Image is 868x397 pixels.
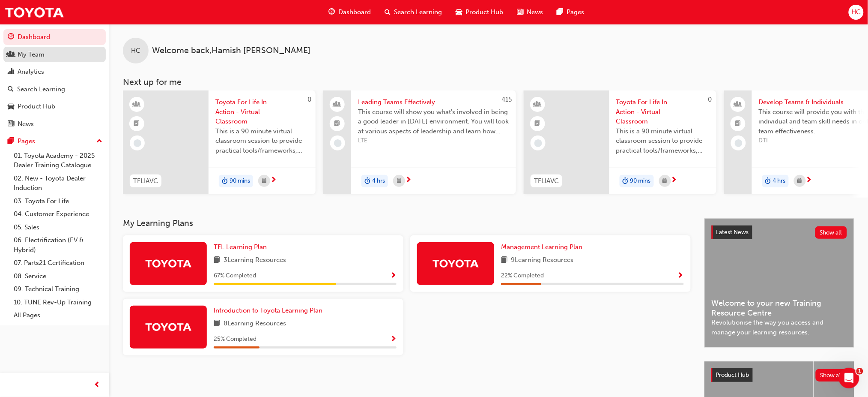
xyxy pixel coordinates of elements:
button: Show all [815,226,847,239]
span: search-icon [385,7,391,18]
span: car-icon [456,7,462,18]
span: learningRecordVerb_NONE-icon [334,139,342,147]
span: booktick-icon [735,118,741,129]
span: 4 hrs [773,176,786,186]
span: learningRecordVerb_NONE-icon [534,139,542,147]
span: calendar-icon [663,176,667,186]
span: duration-icon [222,176,228,187]
span: pages-icon [8,138,14,145]
a: 0TFLIAVCToyota For Life In Action - Virtual ClassroomThis is a 90 minute virtual classroom sessio... [524,90,716,194]
img: Trak [432,256,479,271]
button: Show Progress [677,271,684,281]
a: My Team [3,47,106,63]
a: pages-iconPages [550,3,591,21]
span: TFLIAVC [133,176,158,186]
span: HC [131,46,140,56]
span: Pages [567,7,584,17]
span: Search Learning [394,7,442,17]
span: 8 Learning Resources [224,319,286,329]
button: Pages [3,133,106,149]
a: 07. Parts21 Certification [10,256,106,270]
iframe: Intercom live chat [839,368,859,388]
a: Analytics [3,64,106,80]
span: calendar-icon [262,176,266,186]
span: book-icon [214,255,220,266]
a: 10. TUNE Rev-Up Training [10,296,106,309]
a: All Pages [10,309,106,322]
a: 0TFLIAVCToyota For Life In Action - Virtual ClassroomThis is a 90 minute virtual classroom sessio... [123,90,316,194]
a: car-iconProduct Hub [449,3,510,21]
span: Management Learning Plan [501,243,582,251]
span: pages-icon [557,7,563,18]
span: This is a 90 minute virtual classroom session to provide practical tools/frameworks, behaviours a... [616,126,710,156]
span: This course will show you what's involved in being a good leader in [DATE] environment. You will ... [358,107,509,136]
span: book-icon [501,255,507,266]
span: search-icon [8,86,14,93]
span: duration-icon [364,176,370,187]
a: Latest NewsShow allWelcome to your new Training Resource CentreRevolutionise the way you access a... [704,218,854,348]
span: 90 mins [630,176,651,186]
span: learningRecordVerb_NONE-icon [735,139,743,147]
span: 67 % Completed [214,271,256,281]
span: 25 % Completed [214,334,257,344]
span: 22 % Completed [501,271,544,281]
h3: My Learning Plans [123,218,691,228]
span: Show Progress [677,272,684,280]
span: people-icon [334,99,340,110]
button: DashboardMy TeamAnalyticsSearch LearningProduct HubNews [3,27,106,133]
img: Trak [145,319,192,334]
span: news-icon [8,120,14,128]
span: next-icon [405,177,412,184]
span: duration-icon [623,176,629,187]
a: 02. New - Toyota Dealer Induction [10,172,106,195]
a: 09. Technical Training [10,283,106,296]
span: 4 hrs [372,176,385,186]
span: calendar-icon [397,176,401,186]
img: Trak [145,256,192,271]
span: TFL Learning Plan [214,243,267,251]
span: Toyota For Life In Action - Virtual Classroom [215,97,309,126]
span: car-icon [8,103,14,111]
div: Search Learning [17,84,65,94]
button: Show all [816,369,848,382]
a: Dashboard [3,29,106,45]
span: 90 mins [230,176,250,186]
span: 0 [708,96,712,103]
div: News [18,119,34,129]
a: Management Learning Plan [501,242,586,252]
img: Trak [4,3,64,22]
span: prev-icon [94,380,101,391]
a: guage-iconDashboard [322,3,378,21]
a: 08. Service [10,270,106,283]
span: up-icon [96,136,102,147]
span: Welcome back , Hamish [PERSON_NAME] [152,46,310,56]
a: Product HubShow all [711,368,847,382]
a: Latest NewsShow all [712,226,847,239]
span: Introduction to Toyota Learning Plan [214,307,322,314]
span: TFLIAVC [534,176,559,186]
div: Product Hub [18,102,55,111]
a: 415Leading Teams EffectivelyThis course will show you what's involved in being a good leader in [... [323,90,516,194]
div: Pages [18,136,35,146]
span: people-icon [735,99,741,110]
span: next-icon [671,177,677,184]
span: next-icon [806,177,812,184]
span: duration-icon [765,176,771,187]
span: Toyota For Life In Action - Virtual Classroom [616,97,710,126]
span: Show Progress [390,272,397,280]
span: learningResourceType_INSTRUCTOR_LED-icon [134,99,140,110]
span: Leading Teams Effectively [358,97,509,107]
span: LTE [358,136,509,146]
span: 0 [307,96,311,103]
span: booktick-icon [334,118,340,129]
a: 03. Toyota For Life [10,195,106,208]
button: HC [849,5,864,20]
span: chart-icon [8,68,14,76]
span: HC [851,7,861,17]
div: My Team [18,50,45,60]
span: Show Progress [390,336,397,343]
span: Dashboard [338,7,371,17]
span: guage-icon [328,7,335,18]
